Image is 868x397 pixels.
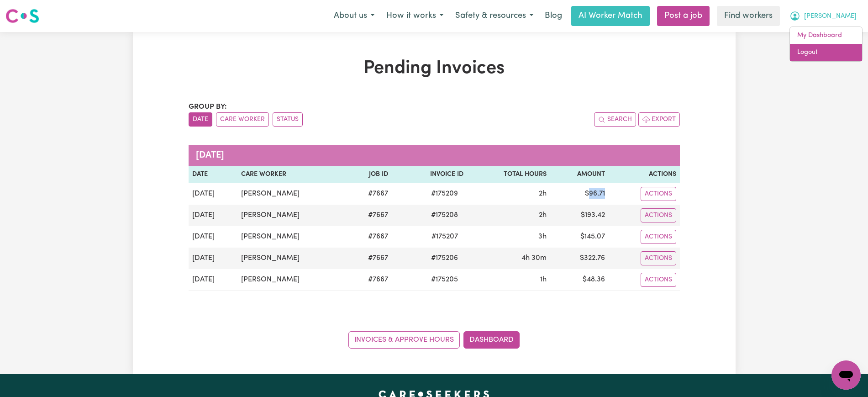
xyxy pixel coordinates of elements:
[641,208,676,222] button: Actions
[189,58,680,79] h1: Pending Invoices
[237,166,347,183] th: Care Worker
[237,226,347,248] td: [PERSON_NAME]
[657,6,710,26] a: Post a job
[237,205,347,226] td: [PERSON_NAME]
[550,226,609,248] td: $ 145.07
[216,112,269,127] button: sort invoices by care worker
[641,273,676,287] button: Actions
[449,6,539,26] button: Safety & resources
[237,269,347,291] td: [PERSON_NAME]
[237,183,347,205] td: [PERSON_NAME]
[571,6,650,26] a: AI Worker Match
[189,103,227,111] span: Group by:
[380,6,449,26] button: How it works
[5,8,39,24] img: Careseekers logo
[5,5,39,26] a: Careseekers logo
[539,6,568,26] a: Blog
[347,166,392,183] th: Job ID
[784,6,863,26] button: My Account
[189,205,238,226] td: [DATE]
[790,44,862,61] a: Logout
[189,269,238,291] td: [DATE]
[641,251,676,265] button: Actions
[550,248,609,269] td: $ 322.76
[594,112,636,127] button: Search
[189,112,212,127] button: sort invoices by date
[641,230,676,244] button: Actions
[426,253,463,264] span: # 175206
[539,190,547,197] span: 2 hours
[804,11,857,21] span: [PERSON_NAME]
[426,231,463,242] span: # 175207
[189,145,680,166] caption: [DATE]
[550,205,609,226] td: $ 193.42
[426,210,463,221] span: # 175208
[521,254,547,262] span: 4 hours 30 minutes
[189,248,238,269] td: [DATE]
[392,166,467,183] th: Invoice ID
[550,183,609,205] td: $ 96.71
[189,226,238,248] td: [DATE]
[540,276,547,283] span: 1 hour
[717,6,780,26] a: Find workers
[550,269,609,291] td: $ 48.36
[789,26,863,62] div: My Account
[790,27,862,44] a: My Dashboard
[550,166,609,183] th: Amount
[463,331,520,349] a: Dashboard
[347,205,392,226] td: # 7667
[426,188,463,199] span: # 175209
[189,183,238,205] td: [DATE]
[539,212,547,219] span: 2 hours
[189,166,238,183] th: Date
[638,112,680,127] button: Export
[347,248,392,269] td: # 7667
[641,187,676,201] button: Actions
[538,233,547,240] span: 3 hours
[237,248,347,269] td: [PERSON_NAME]
[467,166,550,183] th: Total Hours
[347,183,392,205] td: # 7667
[609,166,680,183] th: Actions
[273,112,303,127] button: sort invoices by paid status
[831,360,861,390] iframe: Button to launch messaging window
[426,274,463,285] span: # 175205
[347,269,392,291] td: # 7667
[347,226,392,248] td: # 7667
[348,331,460,349] a: Invoices & Approve Hours
[328,6,380,26] button: About us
